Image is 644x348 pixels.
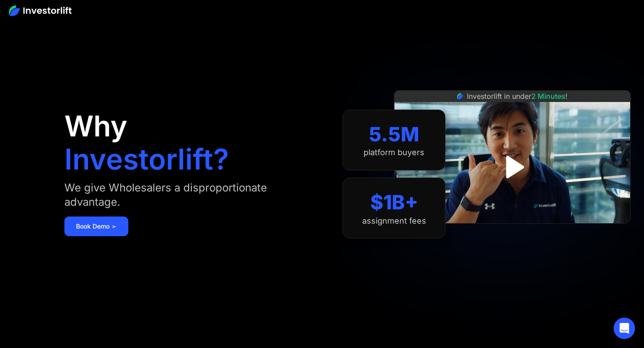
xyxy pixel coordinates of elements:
h1: Why [64,112,127,140]
h1: Investorlift? [64,145,229,174]
a: Book Demo ➢ [64,216,128,236]
div: 5.5M [369,123,419,146]
div: assignment fees [362,216,426,226]
div: platform buyers [364,148,424,157]
iframe: Customer reviews powered by Trustpilot [445,228,580,239]
div: Investorlift in under ! [467,91,568,102]
div: Open Intercom Messenger [614,318,635,339]
div: $1B+ [370,191,418,214]
span: 2 Minutes [531,92,565,101]
div: We give Wholesalers a disproportionate advantage. [64,181,293,209]
a: open lightbox [492,147,532,187]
